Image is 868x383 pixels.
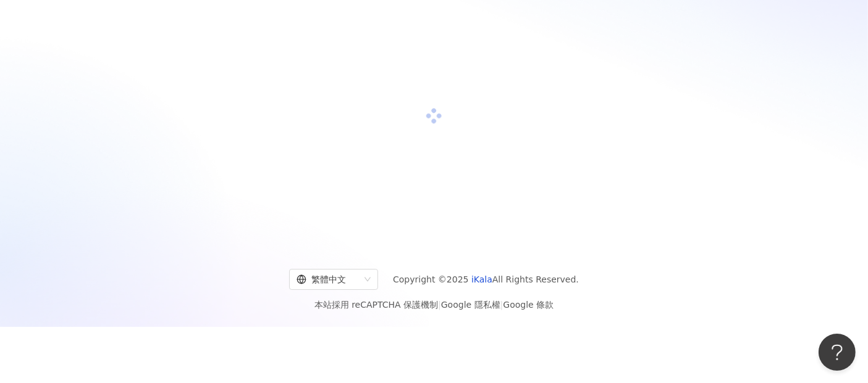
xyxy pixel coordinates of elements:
[297,270,360,289] div: 繁體中文
[393,272,579,287] span: Copyright © 2025 All Rights Reserved.
[819,334,856,371] iframe: Help Scout Beacon - Open
[471,274,492,284] a: iKala
[500,300,504,310] span: |
[441,300,500,310] a: Google 隱私權
[314,297,554,312] span: 本站採用 reCAPTCHA 保護機制
[503,300,554,310] a: Google 條款
[438,300,441,310] span: |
